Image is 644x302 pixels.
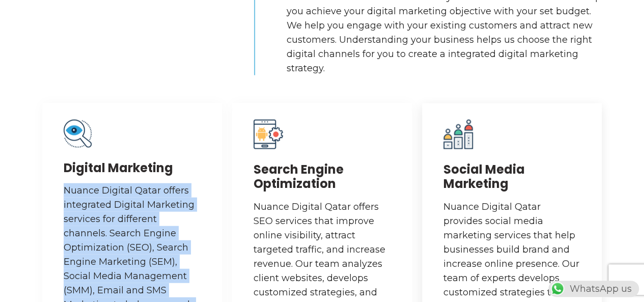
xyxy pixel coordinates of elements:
div: WhatsApp us [548,281,639,297]
h3: Search Engine Optimization [254,162,390,192]
img: WhatsApp [549,281,566,297]
a: WhatsAppWhatsApp us [548,283,639,294]
h3: Digital Marketing [64,161,201,176]
h3: Social Media Marketing [443,162,580,192]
